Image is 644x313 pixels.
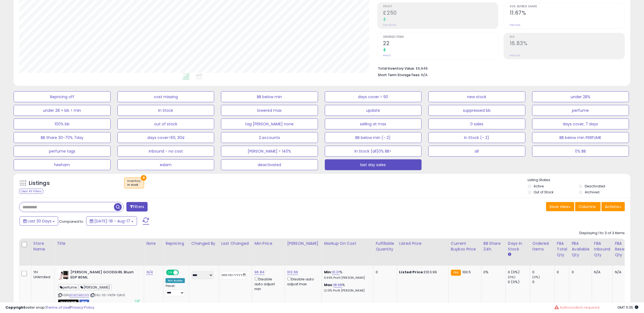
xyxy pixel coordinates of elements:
[602,202,625,211] button: Actions
[421,72,428,78] span: N/A
[33,270,50,280] div: YH Unlimited
[557,241,567,258] div: FBA Total Qty
[117,119,214,129] button: out of stock
[428,132,525,143] button: In Stock (- 2)
[579,204,596,209] span: Columns
[428,146,525,157] button: all
[510,10,625,17] h2: 11.67%
[585,184,605,188] label: Deactivated
[254,269,265,275] a: 96.84
[557,270,565,275] div: 0
[546,202,574,211] button: Save View
[29,179,50,187] h5: Listings
[117,132,214,143] button: days cover>60, 30d
[221,132,318,143] button: 2 accounts
[533,280,555,284] div: 0
[221,91,318,102] button: BB below min
[572,270,587,275] div: 0
[324,269,332,275] b: Min:
[127,183,141,187] div: in stock
[484,270,502,275] div: 0%
[594,241,611,258] div: FBA inbound Qty
[615,270,637,275] div: N/A
[533,241,552,252] div: Ordered Items
[532,119,629,129] button: days cover, 7 days
[428,105,525,116] button: suppressed bb
[70,270,136,281] b: [PERSON_NAME] GOODGIRL Blush EDP 80ML
[462,269,471,275] span: 100.5
[94,218,130,224] span: [DATE]-18 - Aug-17
[33,241,52,252] div: Store Name
[287,269,298,275] a: 103.99
[146,269,153,275] a: N/A
[166,241,187,246] div: Repricing
[376,241,394,252] div: Fulfillable Quantity
[484,241,503,252] div: BB Share 24h.
[117,105,214,116] button: In Stock
[59,219,84,224] span: Compared to:
[324,270,369,280] div: %
[534,184,544,188] label: Active
[127,179,141,187] span: Inventory :
[572,241,589,258] div: FBA Available Qty
[324,276,369,280] p: 6.96% Profit [PERSON_NAME]
[117,159,214,170] button: eslam
[383,54,391,57] small: Prev: 0
[378,65,621,71] li: £6,949
[378,66,415,71] b: Total Inventory Value:
[334,282,342,288] a: 18.68
[69,293,89,297] a: B0BZGB8SR9
[254,241,282,246] div: Min Price
[79,300,89,304] span: FBM
[508,241,528,252] div: Days In Stock
[58,300,79,304] span: All listings that are currently out of stock and unavailable for purchase on Amazon
[117,91,214,102] button: cost missing
[324,289,369,293] p: 12.10% Profit [PERSON_NAME]
[532,132,629,143] button: BB below min PERFUME
[14,119,111,129] button: 100% bb
[221,146,318,157] button: [PERSON_NAME] > 140%
[532,105,629,116] button: perfume
[86,216,137,226] button: [DATE]-18 - Aug-17
[141,175,147,181] button: ×
[166,278,185,283] div: Win BuyBox
[533,275,540,279] small: (0%)
[5,305,94,310] div: seller snap | |
[221,105,318,116] button: lowered max
[451,241,479,252] div: Current Buybox Price
[532,146,629,157] button: 0% BB
[58,270,69,281] img: 41J5RpqAGOL._SL40_.jpg
[221,119,318,129] button: tag [PERSON_NAME] none
[533,270,555,275] div: 0
[189,238,219,266] th: CSV column name: cust_attr_2_Changed by
[14,146,111,157] button: perfume tags
[618,305,639,310] span: 2025-09-17 11:35 GMT
[178,270,187,275] span: OFF
[399,269,424,275] b: Listed Price:
[221,241,250,246] div: Last Changed
[508,280,530,284] div: 0 (0%)
[322,238,374,266] th: The percentage added to the cost of goods (COGS) that forms the calculator for Min & Max prices.
[79,284,111,290] span: [PERSON_NAME]
[20,216,58,226] button: Last 30 Days
[126,202,148,212] button: Filters
[399,270,444,275] div: £103.99
[510,40,625,48] h2: 16.83%
[528,178,630,183] p: Listing States:
[510,54,520,57] small: Prev: N/A
[324,283,369,293] div: %
[117,146,214,157] button: inbound - no cost
[585,190,600,194] label: Archived
[383,40,498,48] h2: 22
[580,231,625,236] div: Displaying 1 to 3 of 3 items
[14,132,111,143] button: BB Share 30-70% 7day
[57,241,142,246] div: Title
[383,5,498,8] span: Profit
[508,252,511,257] small: Days In Stock.
[383,10,498,17] h2: £250
[325,119,422,129] button: selling at max
[534,190,554,194] label: Out of Stock
[254,276,281,292] div: Disable auto adjust min
[46,305,70,310] a: Terms of Use
[428,119,525,129] button: 0 sales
